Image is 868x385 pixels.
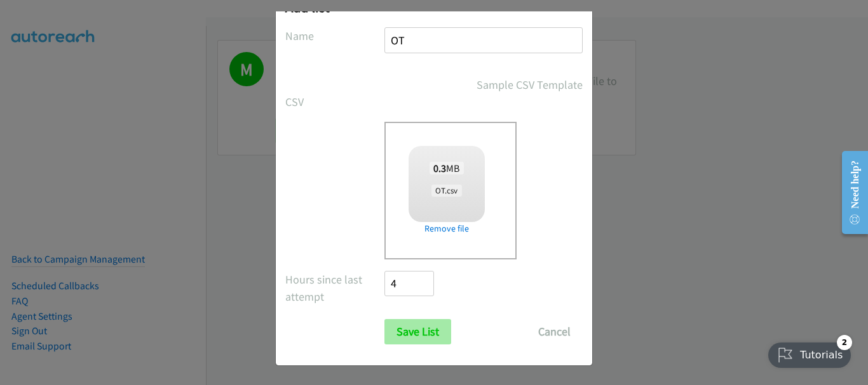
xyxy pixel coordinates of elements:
iframe: Checklist [761,330,858,375]
a: Remove file [409,222,485,235]
label: CSV [285,93,384,110]
a: Sample CSV Template [477,76,583,93]
label: Name [285,27,384,44]
iframe: Resource Center [831,142,868,243]
input: Save List [384,319,451,344]
strong: 0.3 [433,162,446,174]
span: OT.csv [431,185,461,197]
button: Cancel [526,319,583,344]
label: Hours since last attempt [285,271,384,305]
span: MB [430,162,464,174]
